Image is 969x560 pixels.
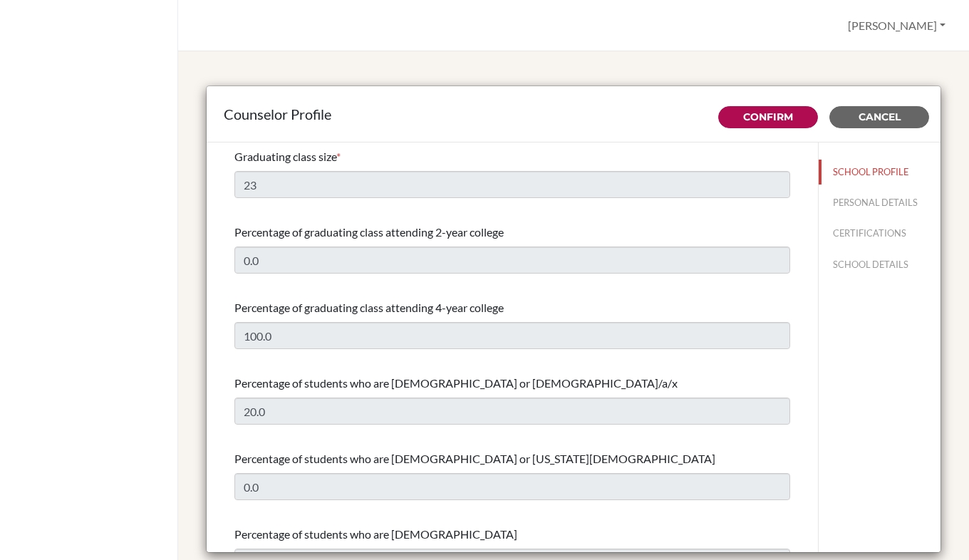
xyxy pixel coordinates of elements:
[841,12,952,39] button: [PERSON_NAME]
[819,252,940,277] button: SCHOOL DETAILS
[234,452,715,465] span: Percentage of students who are [DEMOGRAPHIC_DATA] or [US_STATE][DEMOGRAPHIC_DATA]
[224,103,923,125] div: Counselor Profile
[819,190,940,215] button: PERSONAL DETAILS
[234,527,517,541] span: Percentage of students who are [DEMOGRAPHIC_DATA]
[819,160,940,185] button: SCHOOL PROFILE
[234,301,504,314] span: Percentage of graduating class attending 4-year college
[234,376,678,390] span: Percentage of students who are [DEMOGRAPHIC_DATA] or [DEMOGRAPHIC_DATA]/a/x
[234,150,336,163] span: Graduating class size
[234,225,504,239] span: Percentage of graduating class attending 2-year college
[819,221,940,246] button: CERTIFICATIONS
